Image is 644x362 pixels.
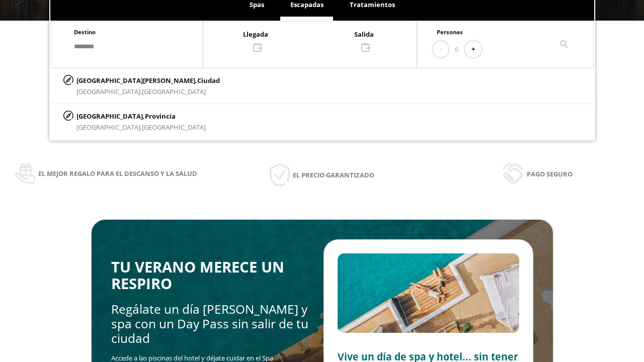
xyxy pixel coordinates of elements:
[338,253,519,333] img: Slide2.BHA6Qswy.webp
[433,41,448,58] button: -
[142,123,206,132] span: [GEOGRAPHIC_DATA]
[76,123,142,132] span: [GEOGRAPHIC_DATA],
[74,28,96,36] span: Destino
[76,75,220,86] p: [GEOGRAPHIC_DATA][PERSON_NAME],
[111,301,308,347] span: Regálate un día [PERSON_NAME] y spa con un Day Pass sin salir de tu ciudad
[527,168,573,179] span: Pago seguro
[38,168,197,179] span: El mejor regalo para el descanso y la salud
[145,112,176,121] span: Provincia
[465,41,481,58] button: +
[142,87,206,96] span: [GEOGRAPHIC_DATA]
[111,257,284,294] span: TU VERANO MERECE UN RESPIRO
[76,87,142,96] span: [GEOGRAPHIC_DATA],
[437,28,463,36] span: Personas
[455,44,458,55] span: 0
[76,111,206,122] p: [GEOGRAPHIC_DATA],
